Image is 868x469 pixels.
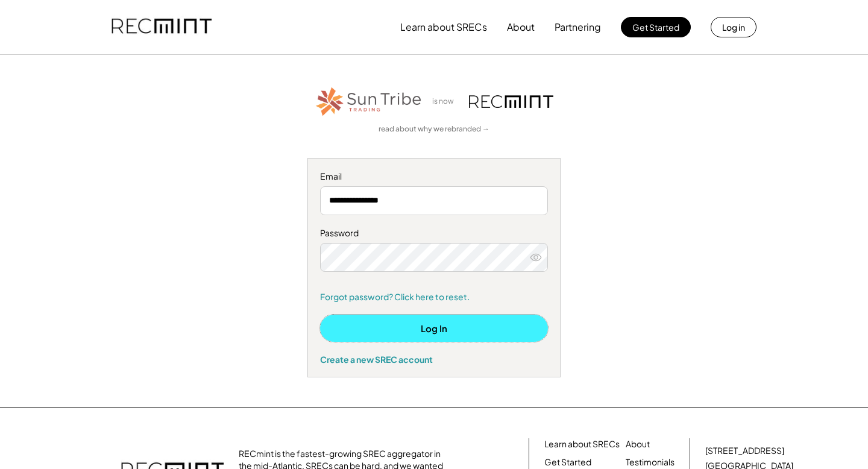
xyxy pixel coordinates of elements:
button: Partnering [555,15,601,39]
a: Testimonials [626,456,675,468]
img: recmint-logotype%403x.png [112,7,212,48]
a: Learn about SRECs [544,438,620,450]
a: About [626,438,650,450]
a: Forgot password? Click here to reset. [320,291,548,303]
div: is now [429,96,463,107]
img: recmint-logotype%403x.png [469,95,553,108]
div: Password [320,227,548,239]
button: About [507,15,535,39]
button: Get Started [621,17,691,37]
button: Log in [711,17,756,37]
a: Get Started [544,456,591,468]
img: STT_Horizontal_Logo%2B-%2BColor.png [315,85,423,118]
button: Learn about SRECs [400,15,487,39]
a: read about why we rebranded → [379,124,489,134]
button: Log In [320,315,548,342]
div: [STREET_ADDRESS] [705,445,784,457]
div: Email [320,171,548,183]
div: Create a new SREC account [320,354,548,365]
